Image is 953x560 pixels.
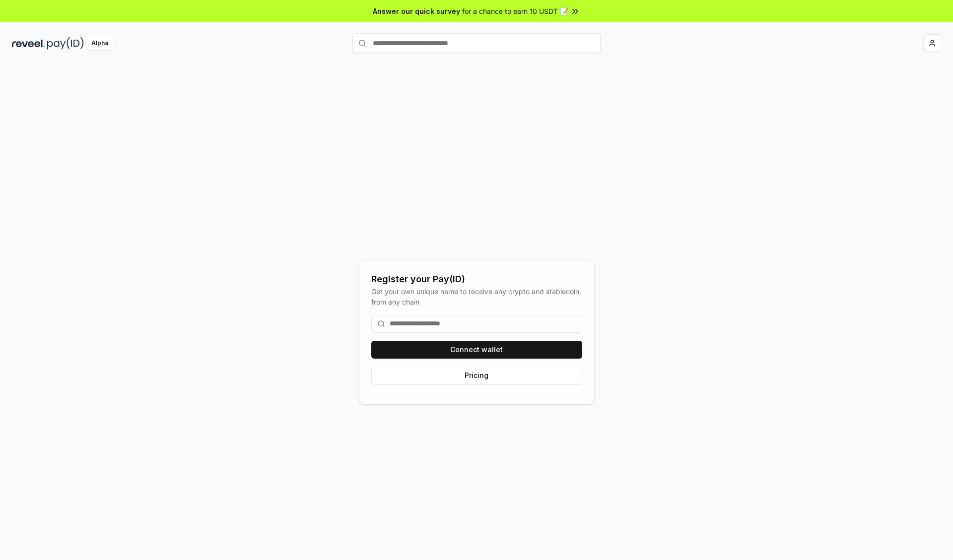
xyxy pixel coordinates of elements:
button: Pricing [371,367,582,384]
span: Answer our quick survey [373,6,460,16]
button: Connect wallet [371,341,582,359]
div: Alpha [86,37,114,50]
img: pay_id [47,37,84,50]
span: for a chance to earn 10 USDT 📝 [462,6,568,16]
div: Register your Pay(ID) [371,272,582,286]
div: Get your own unique name to receive any crypto and stablecoin, from any chain [371,286,582,307]
img: reveel_dark [12,37,45,50]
